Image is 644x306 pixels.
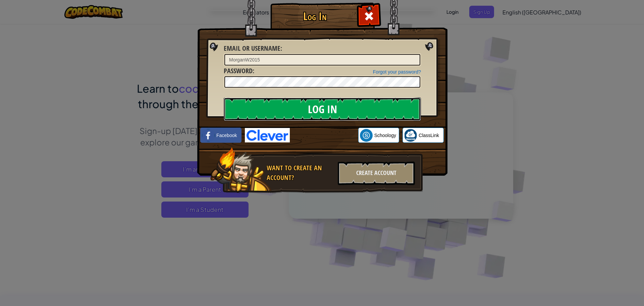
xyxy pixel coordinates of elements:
[338,162,415,185] div: Create Account
[374,132,396,139] span: Schoology
[373,69,421,75] a: Forgot your password?
[245,128,290,142] img: clever-logo-blue.png
[224,66,254,76] label: :
[224,44,282,53] label: :
[224,44,280,53] span: Email or Username
[224,66,253,75] span: Password
[290,128,358,143] iframe: Sign in with Google Button
[216,132,237,139] span: Facebook
[272,10,358,22] h1: Log In
[419,132,439,139] span: ClassLink
[267,163,334,182] div: Want to create an account?
[202,129,215,142] img: facebook_small.png
[404,129,417,142] img: classlink-logo-small.png
[224,97,421,121] input: Log In
[360,129,373,142] img: schoology.png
